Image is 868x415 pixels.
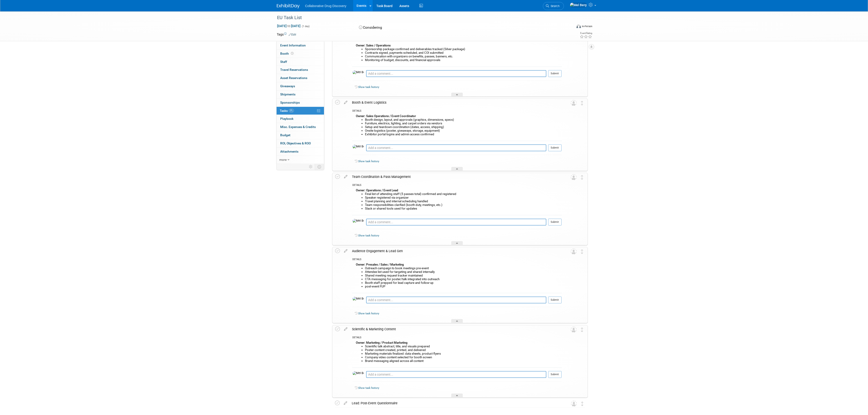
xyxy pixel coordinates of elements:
[365,125,562,129] li: Setup and teardown coordination (dates, access, shipping)
[290,52,294,55] span: Booth not reserved yet
[280,76,307,80] span: Asset Reservations
[280,150,298,153] span: Attachments
[548,70,562,77] button: Submit
[365,200,562,203] li: Travel planning and internal scheduling handled
[365,47,562,51] li: Sponsorship package confirmed and deliverables tracked (Silver package)
[358,85,379,89] a: Show task history
[576,24,581,28] img: Format-Inperson.png
[365,129,562,133] li: Onsite logistics (poster, giveaways, storage, equipment)
[549,4,560,8] span: Search
[277,123,324,131] a: Misc. Expenses & Credits
[365,192,562,196] li: Final list of attending staff (5 passes total) confirmed and registered
[280,52,294,55] span: Booth
[277,156,324,164] a: more
[365,118,562,122] li: Booth design, layout, and approvals (graphics, dimensions, specs)
[352,371,364,375] img: Mel Berg
[289,109,294,112] span: 0%
[342,175,350,179] a: edit
[365,203,562,207] li: Team responsibilities clarified (booth duty, meetings, etc.)
[356,44,391,47] b: Owner: Sales / Operations
[356,263,404,266] b: Owner: Presales / Sales / Marketing
[548,297,562,303] button: Submit
[342,249,350,253] a: edit
[581,402,583,406] i: Move task
[352,184,562,187] div: DETAILS
[570,3,587,8] img: Mel Berg
[365,274,562,277] li: Shared meeting request tracker maintained
[365,122,562,125] li: Furniture, electrics, lighting, and carpet orders via vendors
[365,277,562,281] li: CTA messaging for poster/talk integrated into outreach
[342,401,349,405] a: edit
[280,60,287,64] span: Staff
[571,174,577,180] img: Unassigned
[365,359,562,363] li: Brand messaging aligned across all content
[356,189,398,192] b: Owner: Operations / Event Lead
[277,148,324,156] a: Attachments
[581,101,583,105] i: Move task
[365,133,562,136] li: Exhibitor portal logins and admin access confirmed
[280,141,311,145] span: ROI, Objectives & ROO
[280,125,316,129] span: Misc. Expenses & Credits
[277,90,324,98] a: Shipments
[342,327,350,331] a: edit
[365,266,562,270] li: Outreach campaign to book meetings pre-event
[352,258,562,262] div: DETAILS
[356,341,408,344] b: Owner: Marketing / Product Marketing
[365,58,562,62] li: Monitoring of budget, discounts, and financial approvals
[543,2,564,10] a: Search
[365,207,562,210] li: Slack or shared tools used for updates
[277,115,324,123] a: Playbook
[365,270,562,274] li: Attendee list used for targeting and shared internally
[365,51,562,55] li: Contracts signed, payments scheduled, and COI submitted
[581,175,583,179] i: Move task
[545,24,592,31] div: Event Format
[277,139,324,147] a: ROI, Objectives & ROO
[365,55,562,58] li: Communication with organizers on benefits, passes, banners, etc.
[356,114,416,118] b: Owner: Sales Operations / Event Coordinator
[352,219,364,223] img: Mel Berg
[358,312,379,315] a: Show task history
[289,33,296,36] a: Edit
[277,74,324,82] a: Asset Reservations
[581,328,583,332] i: Move task
[358,234,379,237] a: Show task history
[350,325,562,333] div: Scientific & Marketing Content
[307,164,315,170] td: Personalize Event Tab Strip
[582,25,592,28] div: In-Person
[365,352,562,356] li: Marketing materials finalized: data sheets, product flyers
[350,99,562,106] div: Booth & Event Logistics
[365,281,562,285] li: Booth staff prepped for lead capture and follow-up
[352,145,364,149] img: Mel Berg
[349,399,562,407] div: Lead: Post-Event Questionnaire
[571,100,577,106] img: Unassigned
[305,4,346,8] span: Collaborative Drug Discovery
[580,32,592,34] div: Event Rating
[365,285,562,288] li: post-event FUP
[358,386,379,389] a: Show task history
[571,248,577,254] img: Unassigned
[350,173,562,181] div: Team Coordination & Pass Management
[352,336,562,340] div: DETAILS
[315,164,324,170] td: Toggle Event Tabs
[277,4,300,8] img: ExhibitDay
[277,58,324,66] a: Staff
[277,82,324,90] a: Giveaways
[352,70,364,74] img: Mel Berg
[280,101,300,104] span: Sponsorships
[571,327,577,333] img: Unassigned
[548,371,562,378] button: Submit
[352,109,562,113] div: DETAILS
[277,41,324,49] a: Event Information
[352,297,364,301] img: Mel Berg
[548,219,562,225] button: Submit
[571,401,577,407] img: Unassigned
[365,348,562,352] li: Poster content created, printed, and delivered
[365,345,562,348] li: Scientific talk abstract, title, and visuals prepared
[280,117,293,120] span: Playbook
[277,50,324,58] a: Booth
[280,68,308,72] span: Travel Reservations
[277,99,324,107] a: Sponsorships
[275,14,565,22] div: EU Task List
[280,44,306,47] span: Event Information
[287,24,291,28] span: to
